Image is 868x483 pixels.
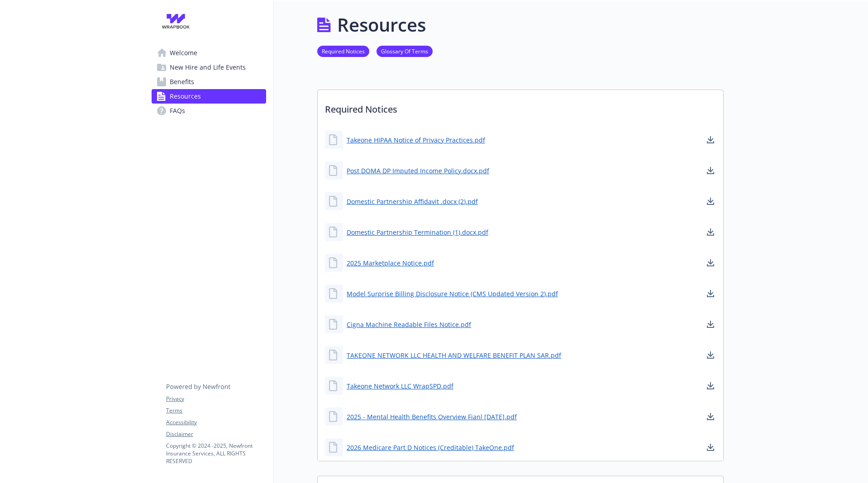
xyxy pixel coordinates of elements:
a: TAKEONE NETWORK LLC HEALTH AND WELFARE BENEFIT PLAN SAR.pdf [347,350,561,360]
a: 2025 Marketplace Notice.pdf [347,258,434,268]
a: download document [705,411,716,422]
a: Privacy [166,395,266,403]
a: 2026 Medicare Part D Notices (Creditable) TakeOne.pdf [347,443,514,452]
span: Benefits [170,75,194,89]
a: New Hire and Life Events [152,60,266,75]
span: Welcome [170,46,197,60]
a: download document [705,165,716,176]
span: New Hire and Life Events [170,60,246,75]
a: download document [705,134,716,145]
a: Resources [152,89,266,104]
h1: Resources [337,11,426,38]
a: Takeone HIPAA Notice of Privacy Practices.pdf [347,135,485,145]
a: Glossary Of Terms [377,47,433,55]
a: download document [705,442,716,453]
a: 2025 - Mental Health Benefits Overview Fianl [DATE].pdf [347,412,517,421]
a: Takeone Network LLC WrapSPD.pdf [347,381,453,391]
a: download document [705,227,716,237]
p: Required Notices [318,90,723,123]
a: download document [705,257,716,268]
a: download document [705,319,716,330]
a: Domestic Partnership Termination (1).docx.pdf [347,227,488,237]
a: download document [705,350,716,360]
a: Post DOMA DP Imputed Income Policy.docx.pdf [347,166,489,175]
a: download document [705,288,716,299]
a: Benefits [152,75,266,89]
span: Resources [170,89,201,104]
a: Disclaimer [166,430,266,438]
a: Model Surprise Billing Disclosure Notice (CMS Updated Version 2).pdf [347,289,558,298]
a: Domestic Partnership Affidavit .docx (2).pdf [347,197,478,206]
a: Required Notices [317,47,369,55]
a: download document [705,196,716,207]
a: download document [705,380,716,391]
a: FAQs [152,104,266,118]
span: FAQs [170,104,185,118]
a: Accessibility [166,418,266,426]
a: Cigna Machine Readable Files Notice.pdf [347,320,471,329]
a: Terms [166,407,266,415]
p: Copyright © 2024 - 2025 , Newfront Insurance Services, ALL RIGHTS RESERVED [166,442,266,465]
a: Welcome [152,46,266,60]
